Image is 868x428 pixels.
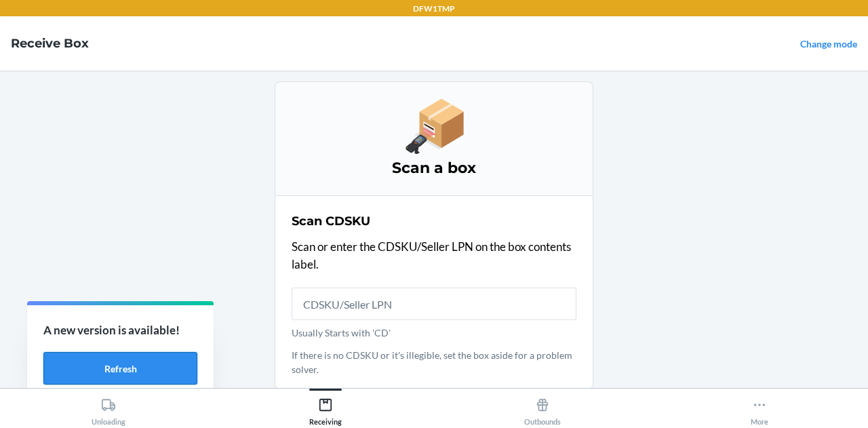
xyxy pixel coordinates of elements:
p: DFW1TMP [413,3,455,15]
p: Scan or enter the CDSKU/Seller LPN on the box contents label. [292,238,576,273]
div: Receiving [309,392,342,426]
button: Outbounds [434,389,651,426]
h4: Receive Box [11,35,89,52]
button: Refresh [43,352,197,385]
p: Usually Starts with 'CD' [292,326,576,340]
p: If there is no CDSKU or it's illegible, set the box aside for a problem solver. [292,348,576,376]
h2: Scan CDSKU [292,212,370,230]
button: Receiving [217,389,434,426]
a: Change mode [800,38,857,50]
div: Outbounds [524,392,561,426]
div: More [751,392,768,426]
h3: Scan a box [292,157,576,179]
input: Usually Starts with 'CD' [292,288,576,320]
p: A new version is available! [43,322,197,339]
button: More [651,389,868,426]
div: Unloading [92,392,125,426]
